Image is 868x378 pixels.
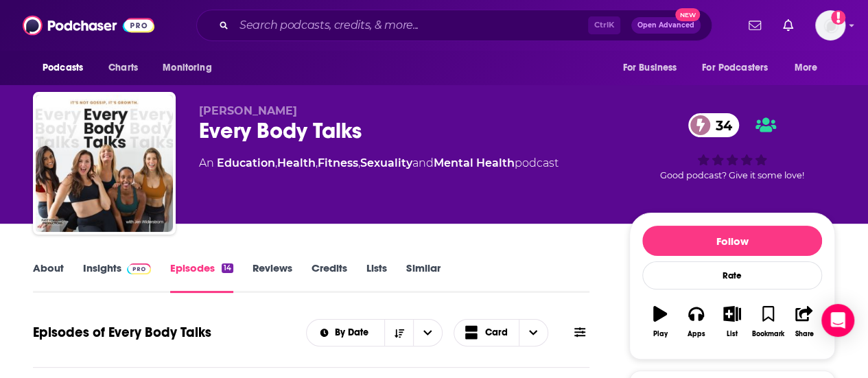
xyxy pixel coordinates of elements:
[412,156,434,169] span: and
[43,58,83,78] span: Podcasts
[312,261,347,293] a: Credits
[307,328,384,338] button: open menu
[316,156,318,169] span: ,
[688,113,739,137] a: 34
[83,261,151,293] a: InsightsPodchaser Pro
[127,263,151,274] img: Podchaser Pro
[108,58,138,78] span: Charts
[36,95,173,232] img: Every Body Talks
[196,10,712,41] div: Search podcasts, credits, & more...
[795,58,818,78] span: More
[795,330,813,338] div: Share
[786,297,822,346] button: Share
[360,156,412,169] a: Sexuality
[642,261,822,290] div: Rate
[653,330,668,338] div: Play
[642,226,822,256] button: Follow
[153,55,229,81] button: open menu
[588,16,620,34] span: Ctrl K
[831,10,845,25] svg: Add a profile image
[750,297,786,346] button: Bookmark
[306,319,443,346] h2: Choose List sort
[358,156,360,169] span: ,
[631,17,701,34] button: Open AdvancedNew
[384,320,413,346] button: Sort Direction
[613,55,694,81] button: open menu
[714,297,750,346] button: List
[743,14,766,37] a: Show notifications dropdown
[629,104,835,189] div: 34Good podcast? Give it some love!
[406,261,440,293] a: Similar
[454,319,548,346] button: Choose View
[688,330,705,338] div: Apps
[33,55,101,81] button: open menu
[163,58,211,78] span: Monitoring
[678,297,714,346] button: Apps
[727,330,738,338] div: List
[752,330,784,338] div: Bookmark
[33,261,64,293] a: About
[99,55,146,81] a: Charts
[434,156,515,169] a: Mental Health
[485,328,508,338] span: Card
[170,261,233,293] a: Episodes14
[815,10,845,40] span: Logged in as Ashley_Beenen
[275,156,277,169] span: ,
[366,261,387,293] a: Lists
[277,156,316,169] a: Health
[413,320,442,346] button: open menu
[815,10,845,40] button: Show profile menu
[637,22,694,29] span: Open Advanced
[785,55,835,81] button: open menu
[199,104,297,117] span: [PERSON_NAME]
[777,14,799,37] a: Show notifications dropdown
[199,155,559,172] div: An podcast
[622,58,677,78] span: For Business
[675,8,700,21] span: New
[33,324,211,341] h1: Episodes of Every Body Talks
[702,113,739,137] span: 34
[335,328,373,338] span: By Date
[642,297,678,346] button: Play
[217,156,275,169] a: Education
[815,10,845,40] img: User Profile
[693,55,788,81] button: open menu
[234,14,588,36] input: Search podcasts, credits, & more...
[23,12,154,38] img: Podchaser - Follow, Share and Rate Podcasts
[660,170,804,180] span: Good podcast? Give it some love!
[222,263,233,273] div: 14
[702,58,768,78] span: For Podcasters
[318,156,358,169] a: Fitness
[253,261,292,293] a: Reviews
[821,304,854,337] div: Open Intercom Messenger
